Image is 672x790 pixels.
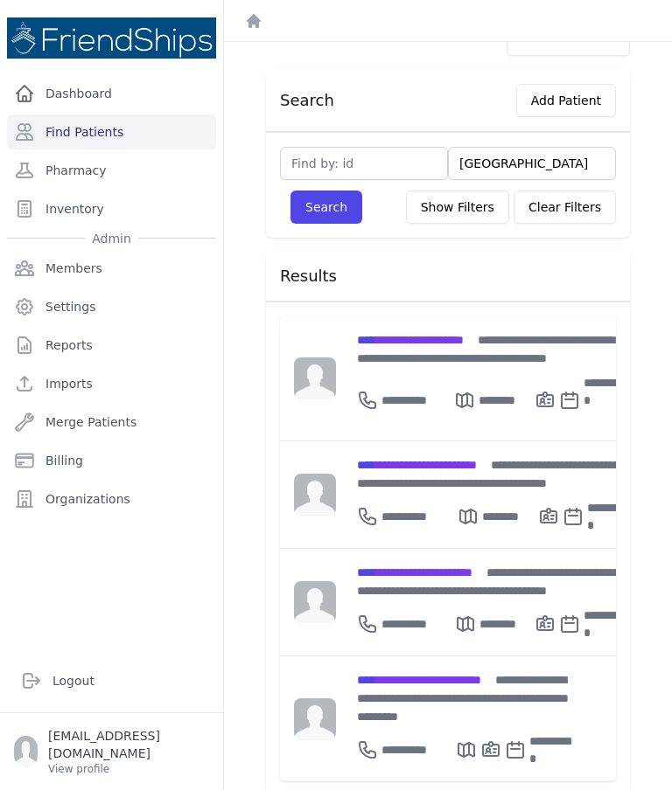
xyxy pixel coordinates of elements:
h3: Results [280,266,616,287]
span: Admin [85,230,138,247]
button: Clear Filters [514,191,616,224]
p: [EMAIL_ADDRESS][DOMAIN_NAME] [48,727,209,762]
button: Show Filters [406,191,509,224]
a: Imports [7,366,216,401]
img: person-242608b1a05df3501eefc295dc1bc67a.jpg [294,698,336,740]
img: person-242608b1a05df3501eefc295dc1bc67a.jpg [294,474,336,516]
a: Find Patients [7,114,216,149]
img: person-242608b1a05df3501eefc295dc1bc67a.jpg [294,357,336,399]
a: Pharmacy [7,153,216,188]
button: Add Patient [516,84,616,117]
a: Organizations [7,482,216,516]
img: person-242608b1a05df3501eefc295dc1bc67a.jpg [294,581,336,623]
h3: Search [280,90,334,111]
a: Merge Patients [7,405,216,440]
img: Medical Missions EMR [7,17,216,59]
a: Inventory [7,191,216,226]
a: Logout [14,663,209,698]
a: [EMAIL_ADDRESS][DOMAIN_NAME] View profile [14,727,209,776]
button: Search [290,191,362,224]
a: Settings [7,289,216,324]
a: Members [7,251,216,286]
input: Search by: name, government id or phone [448,147,616,180]
a: Billing [7,443,216,478]
a: Dashboard [7,76,216,111]
a: Reports [7,328,216,363]
input: Find by: id [280,147,448,180]
p: View profile [48,762,209,776]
